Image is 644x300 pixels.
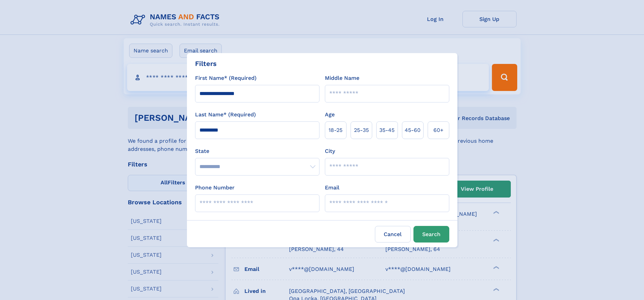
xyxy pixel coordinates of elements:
[195,184,235,192] label: Phone Number
[195,59,217,69] div: Filters
[325,74,359,82] label: Middle Name
[405,126,421,134] span: 45‑60
[195,111,256,119] label: Last Name* (Required)
[375,226,411,243] label: Cancel
[329,126,342,134] span: 18‑25
[413,226,449,243] button: Search
[379,126,395,134] span: 35‑45
[325,111,335,119] label: Age
[354,126,369,134] span: 25‑35
[325,147,335,155] label: City
[325,184,339,192] label: Email
[195,147,319,155] label: State
[433,126,444,134] span: 60+
[195,74,257,82] label: First Name* (Required)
